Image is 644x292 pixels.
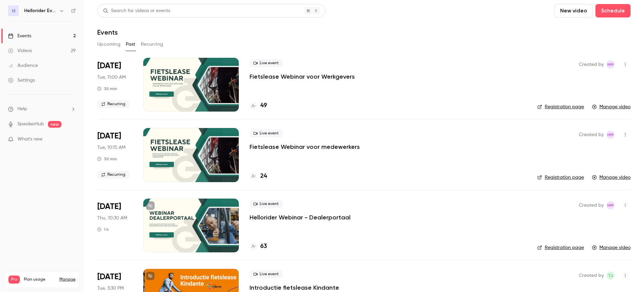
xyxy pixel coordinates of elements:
[537,103,584,110] a: Registration page
[250,213,351,221] a: Hellorider Webinar - Dealerportaal
[8,77,35,84] div: Settings
[97,60,121,71] span: [DATE]
[24,277,55,282] span: Plan usage
[250,200,283,208] span: Live event
[48,121,61,128] span: new
[103,7,170,14] div: Search for videos or events
[97,100,129,108] span: Recurring
[608,272,613,280] span: TJ
[250,143,360,151] a: Fietslease Webinar voor medewerkers
[17,136,43,143] span: What's new
[260,172,267,181] h4: 24
[12,7,15,14] span: H
[250,101,267,110] a: 49
[606,272,614,280] span: Toon Jongerius
[17,106,27,113] span: Help
[59,277,75,282] a: Manage
[250,59,283,67] span: Live event
[606,60,614,69] span: Heleen Mostert
[24,7,56,14] h6: Hellorider Events
[97,28,118,36] h1: Events
[250,284,339,292] a: Introductie fietslease Kindante
[260,101,267,110] h4: 49
[607,201,613,209] span: HM
[97,171,129,179] span: Recurring
[579,131,604,139] span: Created by
[97,39,120,50] button: Upcoming
[8,106,76,113] li: help-dropdown-opener
[606,201,614,209] span: Heleen Mostert
[97,128,132,182] div: Oct 7 Tue, 10:15 AM (Europe/Amsterdam)
[8,276,20,284] span: Pro
[607,131,613,139] span: HM
[126,39,136,50] button: Past
[579,201,604,209] span: Created by
[607,60,613,69] span: HM
[97,144,125,151] span: Tue, 10:15 AM
[579,60,604,69] span: Created by
[8,33,31,39] div: Events
[97,285,124,292] span: Tue, 3:30 PM
[250,129,283,137] span: Live event
[68,136,76,142] iframe: Noticeable Trigger
[606,131,614,139] span: Heleen Mostert
[8,62,38,69] div: Audience
[97,201,121,212] span: [DATE]
[537,174,584,181] a: Registration page
[97,131,121,141] span: [DATE]
[260,242,267,251] h4: 63
[250,172,267,181] a: 24
[97,86,117,91] div: 30 min
[8,47,32,54] div: Videos
[97,227,109,232] div: 1 h
[579,272,604,280] span: Created by
[250,270,283,278] span: Live event
[592,103,631,110] a: Manage video
[250,242,267,251] a: 63
[250,73,355,81] a: Fietslease Webinar voor Werkgevers
[592,244,631,251] a: Manage video
[97,272,121,282] span: [DATE]
[141,39,163,50] button: Recurring
[97,156,117,162] div: 30 min
[17,121,44,128] a: SpeakerHub
[97,74,126,81] span: Tue, 11:00 AM
[595,4,631,17] button: Schedule
[97,215,127,221] span: Thu, 10:30 AM
[592,174,631,181] a: Manage video
[97,199,132,252] div: Oct 2 Thu, 10:30 AM (Europe/Amsterdam)
[537,244,584,251] a: Registration page
[97,58,132,112] div: Oct 7 Tue, 11:00 AM (Europe/Amsterdam)
[554,4,593,17] button: New video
